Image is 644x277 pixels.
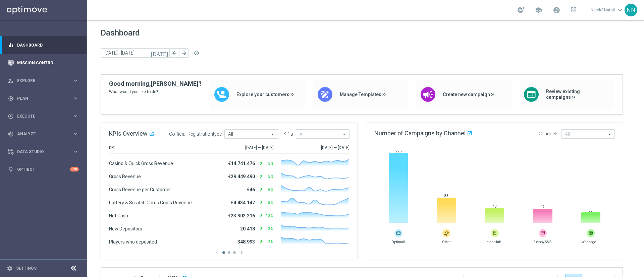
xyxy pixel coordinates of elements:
[17,54,79,72] a: Mission Control
[8,113,72,119] div: Execute
[17,36,79,54] a: Dashboard
[8,78,72,84] div: Explore
[72,131,79,137] i: keyboard_arrow_right
[7,114,79,119] button: play_circle_outline Execute keyboard_arrow_right
[8,95,72,101] div: Plan
[8,131,72,137] div: Analyze
[625,4,637,16] div: NN
[17,132,72,136] span: Analyze
[72,148,79,155] i: keyboard_arrow_right
[8,78,14,84] i: person_search
[590,5,625,15] a: Nicolo' Natalikeyboard_arrow_down
[535,6,542,14] span: school
[7,131,79,137] button: track_changes Analyze keyboard_arrow_right
[70,167,79,171] div: +10
[72,77,79,84] i: keyboard_arrow_right
[8,166,14,172] i: lightbulb
[17,96,72,100] span: Plan
[8,160,79,178] div: Optibot
[7,78,79,83] button: person_search Explore keyboard_arrow_right
[8,54,79,72] div: Mission Control
[7,43,79,48] button: equalizer Dashboard
[7,265,13,271] i: settings
[8,95,14,101] i: gps_fixed
[8,113,14,119] i: play_circle_outline
[8,131,14,137] i: track_changes
[17,79,72,83] span: Explore
[72,113,79,119] i: keyboard_arrow_right
[7,149,79,154] button: Data Studio keyboard_arrow_right
[17,150,72,154] span: Data Studio
[7,167,79,172] button: lightbulb Optibot +10
[17,160,70,178] a: Optibot
[616,6,624,14] span: keyboard_arrow_down
[17,114,72,118] span: Execute
[7,60,79,66] button: Mission Control
[16,266,37,270] a: Settings
[7,96,79,101] button: gps_fixed Plan keyboard_arrow_right
[8,36,79,54] div: Dashboard
[72,95,79,101] i: keyboard_arrow_right
[8,42,14,48] i: equalizer
[8,149,72,155] div: Data Studio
